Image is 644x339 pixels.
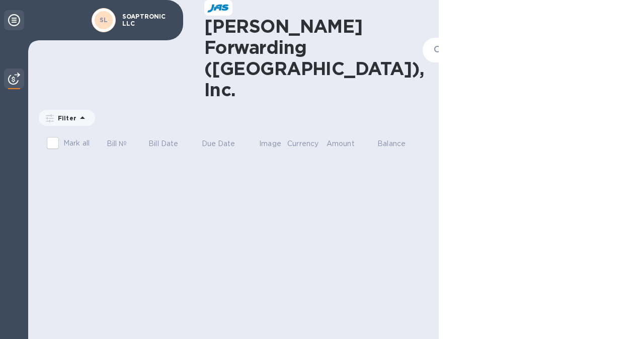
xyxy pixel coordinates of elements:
p: Balance [377,139,406,149]
span: Bill Date [148,139,191,149]
p: Amount [327,139,355,149]
p: SOAPTRONIC LLC [122,13,173,27]
span: Due Date [202,139,249,149]
p: Bill № [107,139,127,149]
p: Filter [54,114,76,122]
p: Mark all [63,138,90,149]
span: Amount [327,139,368,149]
p: Bill Date [148,139,178,149]
p: Image [259,139,281,149]
p: Currency [287,139,318,149]
span: Balance [377,139,419,149]
b: SL [100,16,108,24]
p: Due Date [202,139,235,149]
span: Bill № [107,139,140,149]
h1: [PERSON_NAME] Forwarding ([GEOGRAPHIC_DATA]), Inc. [204,16,423,100]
